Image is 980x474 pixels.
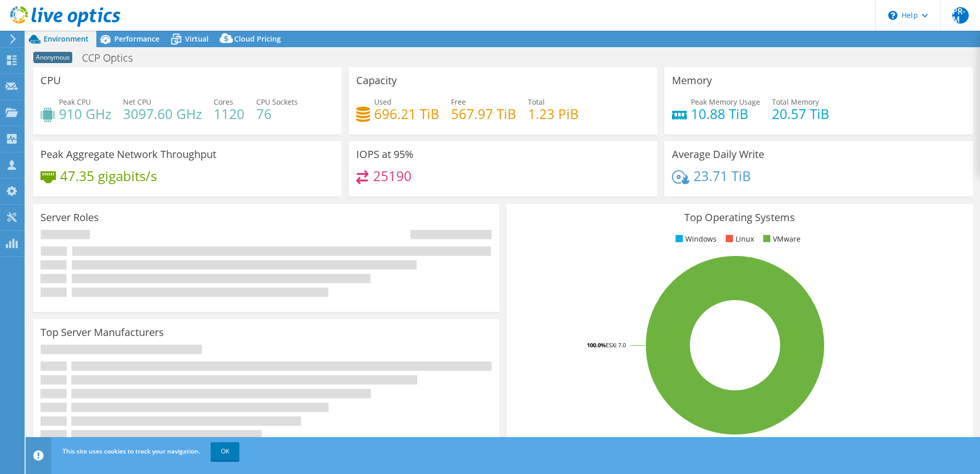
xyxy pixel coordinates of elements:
span: Anonymous [33,52,72,63]
h4: 25190 [373,170,412,182]
span: Performance [114,34,159,44]
span: Peak CPU [59,97,91,107]
span: Environment [44,34,89,44]
span: Total [528,97,545,107]
h3: Server Roles [40,212,99,223]
h3: Peak Aggregate Network Throughput [40,149,216,160]
h4: 23.71 TiB [693,170,751,182]
h3: Average Daily Write [672,149,764,160]
li: Linux [723,233,754,245]
h4: 696.21 TiB [374,108,439,120]
h3: Capacity [356,75,397,86]
tspan: 100.0% [587,341,606,349]
h4: 3097.60 GHz [123,108,202,120]
span: Peak Memory Usage [691,97,760,107]
h4: 1.23 PiB [528,108,579,120]
h4: 20.57 TiB [772,108,829,120]
span: Net CPU [123,97,151,107]
span: CPU Sockets [256,97,298,107]
h3: CPU [40,75,61,86]
h3: IOPS at 95% [356,149,414,160]
span: Total Memory [772,97,819,107]
li: VMware [761,233,801,245]
span: Virtual [185,34,209,44]
span: Free [451,97,466,107]
span: PR-M [952,7,969,24]
h4: 10.88 TiB [691,108,760,120]
span: This site uses cookies to track your navigation. [63,447,200,456]
h1: CCP Optics [77,52,149,64]
span: Cores [214,97,233,107]
h4: 910 GHz [59,108,111,120]
li: Windows [673,233,717,245]
tspan: ESXi 7.0 [606,341,626,349]
span: Cloud Pricing [234,34,281,44]
h3: Top Operating Systems [514,212,965,223]
h3: Memory [672,75,712,86]
h4: 1120 [214,108,244,120]
h4: 567.97 TiB [451,108,516,120]
h4: 47.35 gigabits/s [60,170,157,182]
span: Used [374,97,392,107]
h3: Top Server Manufacturers [40,327,164,338]
a: OK [211,442,239,461]
h4: 76 [256,108,298,120]
svg: \n [888,11,897,20]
